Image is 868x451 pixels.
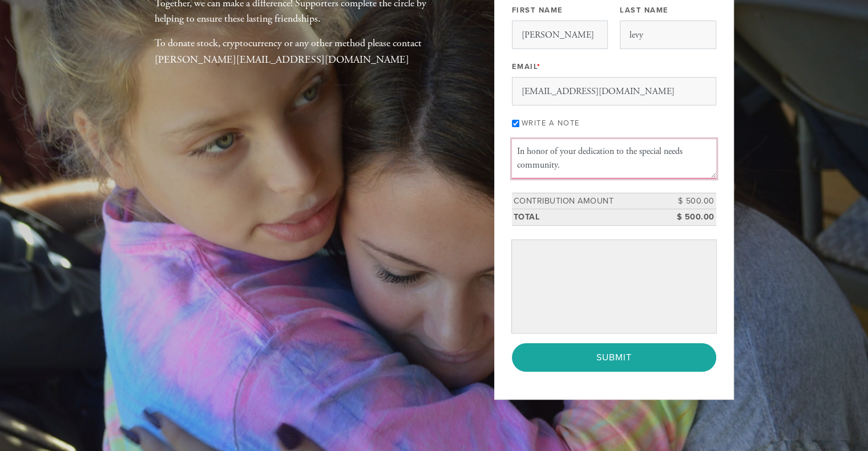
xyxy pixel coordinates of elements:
[522,119,580,128] label: Write a note
[512,193,665,209] td: Contribution Amount
[665,193,716,209] td: $ 500.00
[512,343,716,372] input: Submit
[155,35,457,68] p: To donate stock, cryptocurrency or any other method please contact [PERSON_NAME][EMAIL_ADDRESS][D...
[620,5,669,15] label: Last Name
[537,62,541,71] span: This field is required.
[512,62,541,72] label: Email
[512,5,563,15] label: First Name
[512,209,665,226] td: Total
[514,242,714,331] iframe: Secure payment input frame
[665,209,716,226] td: $ 500.00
